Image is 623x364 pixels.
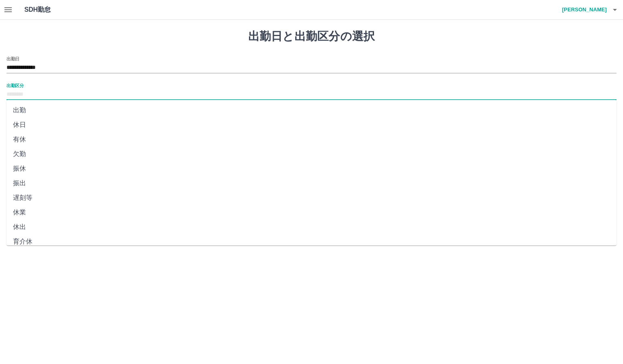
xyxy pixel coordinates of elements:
[6,161,617,176] li: 振休
[6,147,617,161] li: 欠勤
[6,103,617,118] li: 出勤
[6,56,19,62] label: 出勤日
[6,234,617,249] li: 育介休
[6,205,617,220] li: 休業
[6,82,24,88] label: 出勤区分
[6,220,617,234] li: 休出
[6,132,617,147] li: 有休
[6,191,617,205] li: 遅刻等
[6,30,617,43] h1: 出勤日と出勤区分の選択
[6,176,617,191] li: 振出
[6,118,617,132] li: 休日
